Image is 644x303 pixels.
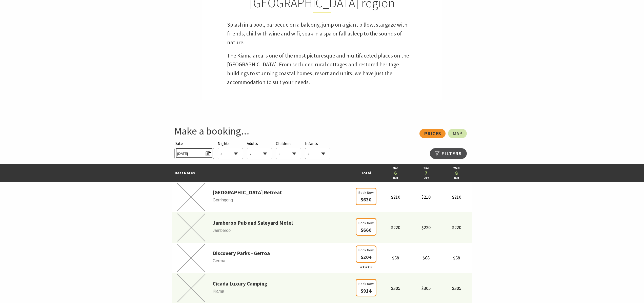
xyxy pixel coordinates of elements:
[227,51,417,87] p: The Kiama area is one of the most picturesque and multifaceted places on the [GEOGRAPHIC_DATA]. F...
[358,281,374,287] span: Book Now
[448,129,467,138] a: Map
[452,224,461,230] span: $220
[172,227,352,234] span: Jamberoo
[213,188,282,197] a: [GEOGRAPHIC_DATA] Retreat
[452,194,461,200] span: $210
[383,166,408,171] a: Mon
[276,141,291,146] span: Children
[391,194,400,200] span: $210
[356,197,376,202] a: Book Now $630
[423,255,430,261] span: $68
[172,164,352,182] td: Best Rates
[361,227,372,233] span: $660
[174,141,183,146] span: Date
[421,194,431,200] span: $210
[247,141,258,146] span: Adults
[305,141,318,146] span: Infants
[356,228,376,233] a: Book Now $660
[413,166,439,171] a: Tue
[413,171,439,176] a: 7
[227,20,417,47] p: Splash in a pool, barbecue on a balcony, jump on a giant pillow, stargaze with friends, chill wit...
[453,131,462,136] span: Map
[358,220,374,226] span: Book Now
[391,285,400,291] span: $305
[383,176,408,180] a: Oct
[213,249,270,258] a: Discovery Parks - Gerroa
[444,176,469,180] a: Oct
[413,176,439,180] a: Oct
[391,224,400,230] span: $220
[421,224,431,230] span: $220
[453,255,460,261] span: $68
[421,285,431,291] span: $305
[444,166,469,171] a: Wed
[172,258,352,264] span: Gerroa
[352,164,380,182] td: Total
[444,171,469,176] a: 8
[361,254,372,260] span: $204
[358,190,374,195] span: Book Now
[172,197,352,203] span: Gerringong
[356,289,376,294] a: Book Now $914
[172,274,210,302] img: unloaded-img.png
[356,255,376,270] a: Book Now $204
[172,288,352,295] span: Kiama
[172,244,210,272] img: unloaded-img.png
[218,140,243,159] div: Choose a number of nights
[213,219,293,227] a: Jamberoo Pub and Saleyard Motel
[452,285,461,291] span: $305
[218,140,230,147] span: Nights
[383,171,408,176] a: 6
[361,288,372,294] span: $914
[172,183,210,211] img: unloaded-img.png
[174,140,214,159] div: Please choose your desired arrival date
[177,149,211,156] span: [DATE]
[213,279,267,288] a: Cicada Luxury Camping
[358,247,374,253] span: Book Now
[392,255,399,261] span: $68
[172,214,210,241] img: unloaded-img.png
[361,196,372,203] span: $630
